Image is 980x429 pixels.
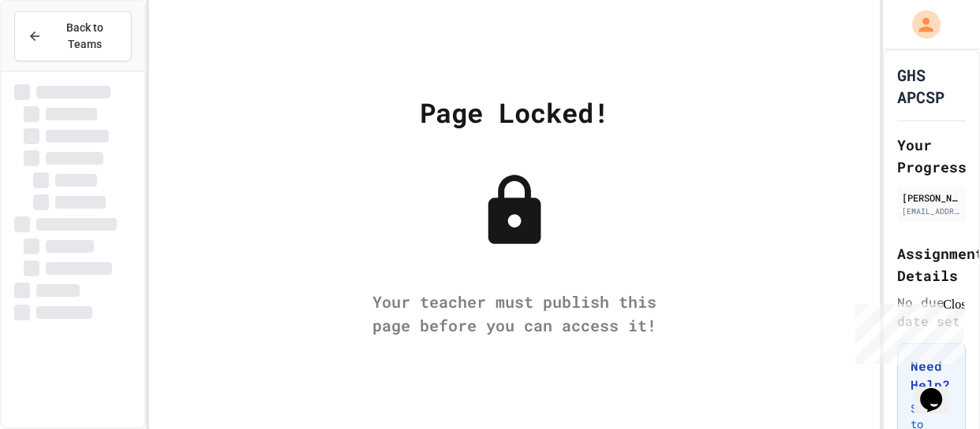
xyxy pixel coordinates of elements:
[420,92,609,132] div: Page Locked!
[897,64,966,108] h1: GHS APCSP
[897,293,966,331] div: No due date set
[911,357,952,394] h3: Need Help?
[51,20,118,53] span: Back to Teams
[902,190,961,205] div: [PERSON_NAME]
[849,298,964,364] iframe: chat widget
[14,11,132,61] button: Back to Teams
[6,6,109,100] div: Chat with us now!Close
[914,366,964,413] iframe: chat widget
[896,6,944,43] div: My Account
[357,290,672,337] div: Your teacher must publish this page before you can access it!
[902,205,961,217] div: [EMAIL_ADDRESS][DOMAIN_NAME]
[897,134,966,178] h2: Your Progress
[897,242,966,287] h2: Assignment Details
